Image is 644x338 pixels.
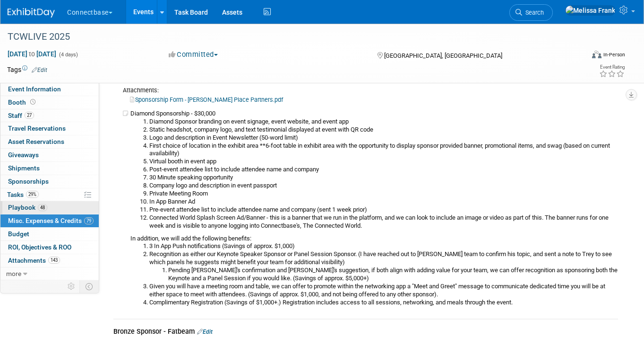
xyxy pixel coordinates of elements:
li: Virtual booth in event app [149,158,618,166]
td: Tags [7,65,47,74]
div: In-Person [603,51,625,58]
span: 29% [26,191,39,198]
span: Attachments [8,257,60,264]
span: (4 days) [58,52,78,58]
a: Staff27 [0,109,99,122]
span: Shipments [8,164,40,172]
span: 79 [84,217,94,224]
a: Misc. Expenses & Credits79 [0,214,99,227]
span: more [6,270,21,277]
a: more [0,267,99,280]
span: Tasks [7,191,39,198]
div: Attachments: [113,86,618,95]
a: Giveaways [0,149,99,161]
li: Static headshot, company logo, and text testimonial displayed at event with QR code [149,126,618,134]
a: Event Information [0,83,99,96]
img: Format-Inperson.png [592,51,601,58]
span: Event Information [8,85,61,93]
li: In App Banner Ad [149,198,618,206]
span: Travel Reservations [8,125,66,132]
span: Playbook [8,204,47,211]
a: Playbook48 [0,201,99,214]
li: 3 In App Push notifications (Savings of approx. $1,000) [149,242,618,250]
li: Private Meeting Room [149,190,618,198]
a: Tasks29% [0,188,99,201]
span: [DATE] [DATE] [7,50,57,58]
li: Given you will have a meeting room and table, we can offer to promote within the networking app a... [149,283,618,299]
span: 143 [48,257,60,264]
span: ROI, Objectives & ROO [8,243,71,251]
span: [GEOGRAPHIC_DATA], [GEOGRAPHIC_DATA] [384,52,502,59]
span: Booth [8,98,37,106]
a: Travel Reservations [0,122,99,135]
li: 30 Minute speaking opportunity [149,174,618,182]
span: Search [522,9,544,16]
li: Pre-event attendee list to include attendee name and company (sent 1 week prior) [149,206,618,214]
a: Sponsorships [0,175,99,188]
div: Event Format [534,49,625,63]
li: First choice of location in the exhibit area **6-foot table in exhibit area with the opportunity ... [149,142,618,158]
span: Staff [8,112,34,119]
a: Edit [32,67,47,73]
li: Connected World Splash Screen Ad/Banner - this is a banner that we run in the platform, and we ca... [149,214,618,230]
button: Committed [165,50,222,60]
a: ROI, Objectives & ROO [0,241,99,254]
td: Toggle Event Tabs [80,280,99,293]
img: ExhibitDay [8,8,55,18]
a: Booth [0,96,99,109]
li: Post-event attendee list to include attendee name and company [149,166,618,174]
a: Asset Reservations [0,135,99,148]
span: Giveaways [8,151,39,159]
div: Bronze Sponsor - Fatbeam [113,327,618,338]
div: TCWLIVE 2025 [4,28,573,45]
li: Diamond Sponsor branding on event signage, event website, and event app [149,118,618,126]
a: Edit [197,329,213,335]
span: 27 [25,112,34,119]
li: Logo and description in Event Newsletter (50-word limit) [149,134,618,142]
a: Shipments [0,162,99,175]
div: Event Rating [599,65,625,70]
li: Recognition as either our Keynote Speaker Sponsor or Panel Session Sponsor. (I have reached out t... [149,250,618,283]
td: Personalize Event Tab Strip [63,280,80,293]
td: Diamond Sponsorship - $30,000 In addition, we will add the following benefits: [130,110,618,311]
a: Sponsorship Form - [PERSON_NAME] Place Partners.pdf [130,96,283,103]
span: Budget [8,230,29,238]
span: Booth not reserved yet [28,98,37,106]
span: Asset Reservations [8,138,64,145]
a: Budget [0,228,99,240]
img: Melissa Frank [565,5,616,16]
span: Misc. Expenses & Credits [8,217,94,224]
span: 48 [38,204,47,211]
span: to [27,50,36,58]
li: Pending [PERSON_NAME]'s confirmation and [PERSON_NAME]'s suggestion, if both align with adding va... [168,267,618,283]
li: Complimentary Registration (Savings of $1,000+.) Registration includes access to all sessions, ne... [149,299,618,307]
a: Search [509,4,553,21]
a: Attachments143 [0,254,99,267]
span: Sponsorships [8,178,49,185]
li: Company logo and description in event passport [149,182,618,190]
